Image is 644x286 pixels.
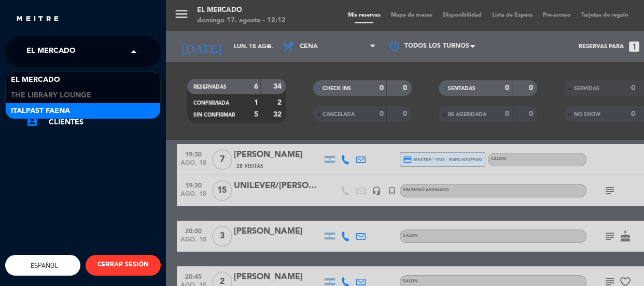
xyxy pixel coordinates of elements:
i: account_box [26,115,38,127]
span: The Library Lounge [11,90,91,102]
span: El Mercado [26,41,76,63]
span: Italpast Faena [11,105,70,117]
a: account_boxClientes [26,116,161,128]
img: MEITRE [16,16,60,23]
span: El Mercado [11,74,60,86]
button: CERRAR SESIÓN [86,255,161,276]
span: Español [28,262,58,269]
